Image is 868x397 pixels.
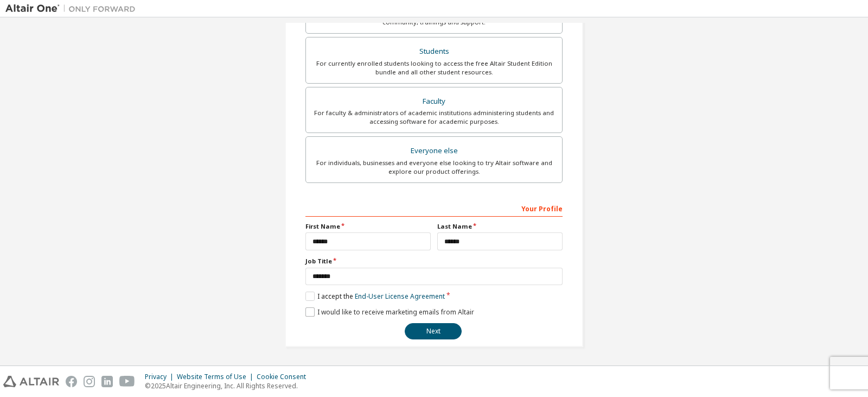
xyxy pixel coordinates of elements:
[305,199,563,217] div: Your Profile
[3,376,59,387] img: altair_logo.svg
[312,109,556,126] div: For faculty & administrators of academic institutions administering students and accessing softwa...
[312,44,556,59] div: Students
[305,257,563,266] label: Job Title
[405,323,462,339] button: Next
[145,381,312,390] p: © 2025 Altair Engineering, Inc. All Rights Reserved.
[66,376,77,387] img: facebook.svg
[312,143,556,159] div: Everyone else
[257,373,312,381] div: Cookie Consent
[312,159,556,176] div: For individuals, businesses and everyone else looking to try Altair software and explore our prod...
[177,373,257,381] div: Website Terms of Use
[312,59,556,77] div: For currently enrolled students looking to access the free Altair Student Edition bundle and all ...
[119,376,135,387] img: youtube.svg
[355,292,445,301] a: End-User License Agreement
[305,307,474,317] label: I would like to receive marketing emails from Altair
[101,376,113,387] img: linkedin.svg
[5,3,141,14] img: Altair One
[437,222,563,231] label: Last Name
[84,376,95,387] img: instagram.svg
[305,292,445,301] label: I accept the
[145,373,177,381] div: Privacy
[312,94,556,109] div: Faculty
[305,222,431,231] label: First Name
